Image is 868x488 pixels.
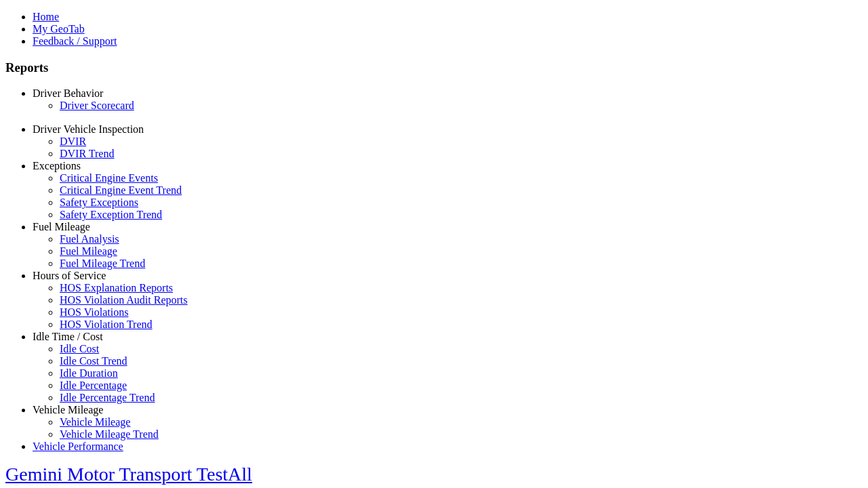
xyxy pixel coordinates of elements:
a: Vehicle Performance [33,441,123,452]
a: HOS Explanation Reports [60,282,173,293]
a: Idle Percentage Trend [60,392,155,403]
a: Driver Vehicle Inspection [33,123,144,135]
a: Idle Percentage [60,380,127,391]
a: Safety Exception Trend [60,209,162,220]
a: Idle Cost Trend [60,355,127,367]
a: Fuel Mileage [33,221,90,232]
a: DVIR Trend [60,148,114,159]
a: HOS Violation Audit Reports [60,294,188,306]
h3: Reports [5,60,863,75]
a: Safety Exceptions [60,197,138,208]
a: Idle Time / Cost [33,331,103,342]
a: Hours of Service [33,270,106,281]
a: Vehicle Mileage [33,404,103,415]
a: Fuel Mileage [60,245,117,257]
a: Vehicle Mileage [60,416,130,428]
a: DVIR [60,136,86,147]
a: HOS Violation Trend [60,319,153,330]
a: Critical Engine Event Trend [60,184,182,196]
a: Driver Behavior [33,87,103,99]
a: Idle Cost [60,343,99,354]
a: My GeoTab [33,23,85,35]
a: Exceptions [33,160,81,171]
a: Fuel Mileage Trend [60,258,145,269]
a: Driver Scorecard [60,100,134,111]
a: Vehicle Mileage Trend [60,428,159,440]
a: HOS Violations [60,306,128,318]
a: Fuel Analysis [60,233,119,245]
a: Gemini Motor Transport TestAll [5,464,252,485]
a: Idle Duration [60,367,118,379]
a: Home [33,11,59,22]
a: Critical Engine Events [60,172,158,184]
a: Feedback / Support [33,35,117,47]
